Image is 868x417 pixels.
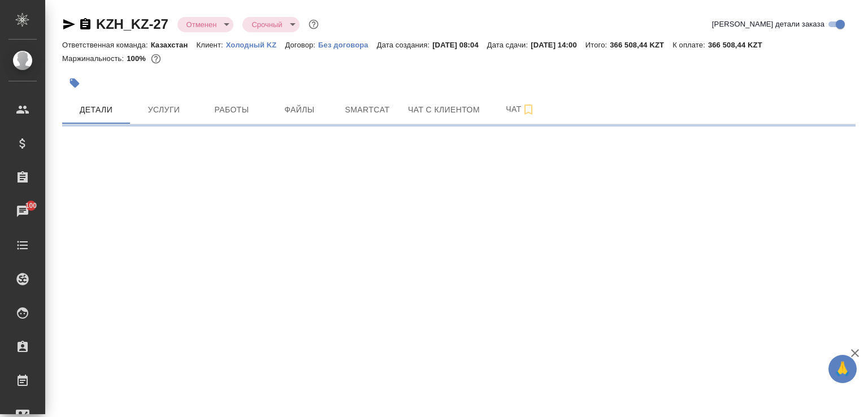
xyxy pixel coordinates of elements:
[306,17,321,32] button: Доп статусы указывают на важность/срочность заказа
[226,41,285,49] p: Холодный KZ
[226,40,285,49] a: Холодный KZ
[96,16,168,32] a: KZH_KZ-27
[196,41,225,49] p: Клиент:
[833,357,852,381] span: 🙏
[137,103,191,117] span: Услуги
[708,41,771,49] p: 366 508,44 KZT
[493,102,548,116] span: Чат
[610,41,672,49] p: 366 508,44 KZT
[183,20,220,29] button: Отменен
[340,103,394,117] span: Smartcat
[62,71,87,95] button: Добавить тэг
[242,17,299,32] div: Отменен
[205,103,259,117] span: Работы
[531,41,585,49] p: [DATE] 14:00
[432,41,487,49] p: [DATE] 08:04
[151,41,197,49] p: Казахстан
[177,17,234,32] div: Отменен
[248,20,285,29] button: Срочный
[69,103,123,117] span: Детали
[672,41,708,49] p: К оплате:
[487,41,531,49] p: Дата сдачи:
[408,103,480,117] span: Чат с клиентом
[62,18,76,31] button: Скопировать ссылку для ЯМессенджера
[318,40,377,49] a: Без договора
[318,41,377,49] p: Без договора
[127,54,149,63] p: 100%
[522,103,535,116] svg: Подписаться
[3,197,42,225] a: 100
[285,41,318,49] p: Договор:
[149,51,163,66] button: 0.00 KZT;
[272,103,327,117] span: Файлы
[62,54,127,63] p: Маржинальность:
[828,355,857,383] button: 🙏
[712,19,824,30] span: [PERSON_NAME] детали заказа
[377,41,432,49] p: Дата создания:
[19,200,44,211] span: 100
[585,41,610,49] p: Итого:
[62,41,151,49] p: Ответственная команда:
[79,18,92,31] button: Скопировать ссылку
